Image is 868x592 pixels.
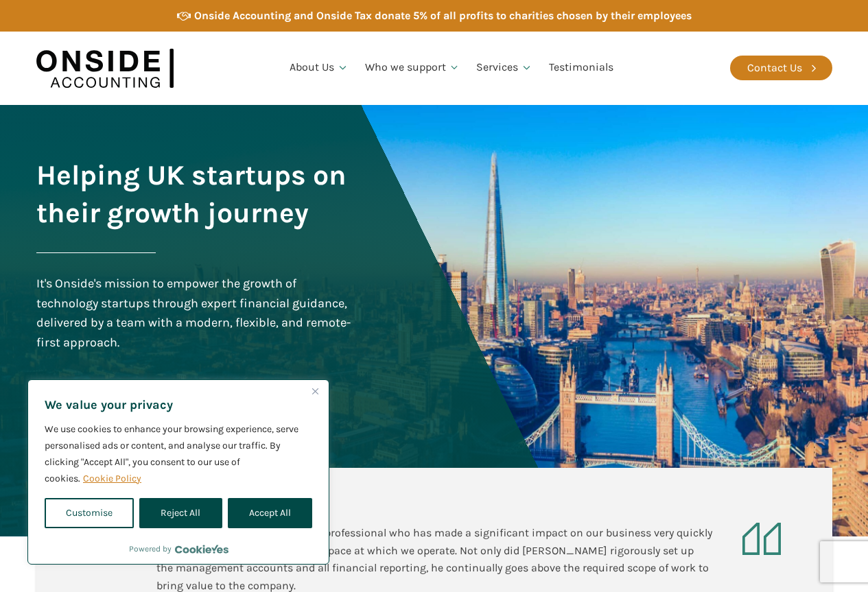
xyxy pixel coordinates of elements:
[36,274,355,353] div: It's Onside's mission to empower the growth of technology startups through expert financial guida...
[82,472,142,485] a: Cookie Policy
[730,56,832,80] a: Contact Us
[468,45,541,91] a: Services
[357,45,469,91] a: Who we support
[36,42,174,95] img: Onside Accounting
[45,396,312,413] p: We value your privacy
[27,379,329,565] div: We value your privacy
[307,383,323,399] button: Close
[541,45,622,91] a: Testimonials
[194,7,692,25] div: Onside Accounting and Onside Tax donate 5% of all profits to charities chosen by their employees
[45,498,134,528] button: Customise
[139,498,222,528] button: Reject All
[312,388,318,394] img: Close
[45,421,312,487] p: We use cookies to enhance your browsing experience, serve personalised ads or content, and analys...
[36,156,355,232] h1: Helping UK startups on their growth journey
[129,542,228,556] div: Powered by
[747,59,802,77] div: Contact Us
[281,45,357,91] a: About Us
[228,498,312,528] button: Accept All
[175,545,228,554] a: Visit CookieYes website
